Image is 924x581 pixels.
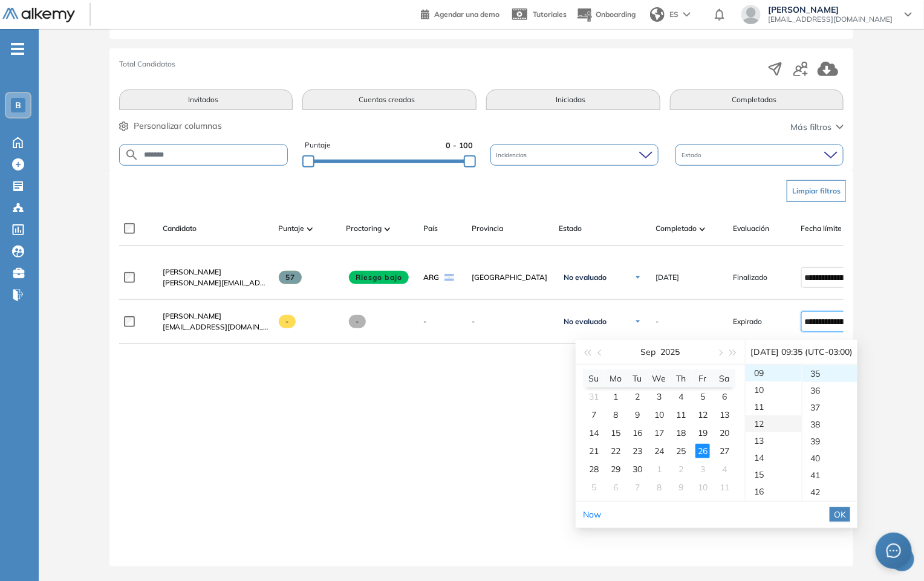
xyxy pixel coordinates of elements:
td: 2025-09-14 [583,424,605,442]
div: 13 [717,407,732,422]
th: Tu [626,369,648,388]
span: Evaluación [734,223,770,234]
div: 10 [746,381,802,398]
td: 2025-10-06 [605,478,626,496]
td: 2025-09-03 [648,388,670,406]
div: 11 [746,398,802,415]
th: Su [583,369,605,388]
div: 2 [630,389,645,404]
div: 12 [746,415,802,432]
div: 14 [746,449,802,466]
span: - [472,316,550,327]
button: Invitados [119,89,293,110]
span: [PERSON_NAME] [163,311,222,320]
div: 15 [746,466,802,483]
span: Expirado [734,316,763,327]
td: 2025-09-10 [648,406,670,424]
div: 28 [587,462,601,476]
div: 7 [630,480,645,495]
div: 27 [717,444,732,458]
td: 2025-09-26 [692,442,714,460]
div: 31 [587,389,601,404]
img: arrow [683,12,691,17]
div: 23 [630,444,645,458]
div: 15 [608,426,623,440]
div: 16 [746,483,802,500]
div: 4 [717,462,732,476]
div: 41 [802,467,858,484]
span: [PERSON_NAME] [768,5,893,15]
div: 22 [608,444,623,458]
td: 2025-09-16 [626,424,648,442]
div: 30 [630,462,645,476]
img: Logo [2,8,75,23]
span: OK [834,508,846,521]
div: 7 [587,407,601,422]
div: 11 [717,480,732,495]
div: 43 [802,501,858,518]
span: Fecha límite [801,223,842,234]
span: ARG [424,272,440,283]
span: Agendar una demo [434,10,499,19]
span: Proctoring [346,223,382,234]
th: Mo [605,369,626,388]
td: 2025-09-21 [583,442,605,460]
th: Th [670,369,692,388]
span: [EMAIL_ADDRESS][DOMAIN_NAME] [163,322,269,333]
img: world [650,7,665,22]
img: [missing "en.ARROW_ALT" translation] [700,227,706,231]
i: - [11,48,24,50]
div: 09 [746,365,802,381]
span: Candidato [163,223,197,234]
button: Limpiar filtros [787,180,846,202]
span: Incidencias [496,151,530,160]
td: 2025-09-25 [670,442,692,460]
div: 10 [695,480,710,495]
div: Incidencias [490,144,659,166]
button: OK [830,507,850,522]
button: Iniciadas [486,89,660,110]
a: [PERSON_NAME] [163,267,269,278]
td: 2025-09-09 [626,406,648,424]
button: 2025 [661,340,680,364]
td: 2025-09-12 [692,406,714,424]
td: 2025-10-11 [714,478,735,496]
div: 37 [802,399,858,416]
div: 29 [608,462,623,476]
span: [PERSON_NAME][EMAIL_ADDRESS][PERSON_NAME][DOMAIN_NAME] [163,278,269,288]
td: 2025-10-09 [670,478,692,496]
span: [PERSON_NAME] [163,267,222,276]
button: Onboarding [576,2,636,28]
td: 2025-10-03 [692,460,714,478]
span: Total Candidatos [119,59,175,70]
div: 5 [695,389,710,404]
th: We [648,369,670,388]
div: 8 [652,480,666,495]
span: Puntaje [305,140,331,151]
div: 2 [674,462,688,476]
td: 2025-09-20 [714,424,735,442]
div: 20 [717,426,732,440]
td: 2025-09-04 [670,388,692,406]
td: 2025-09-17 [648,424,670,442]
div: 25 [674,444,688,458]
span: Provincia [472,223,504,234]
span: No evaluado [564,317,607,326]
span: [EMAIL_ADDRESS][DOMAIN_NAME] [768,15,893,24]
td: 2025-09-07 [583,406,605,424]
td: 2025-10-08 [648,478,670,496]
img: SEARCH_ALT [125,148,139,163]
span: Completado [656,223,697,234]
button: Cuentas creadas [302,89,477,110]
div: 4 [674,389,688,404]
div: 12 [695,407,710,422]
div: 8 [608,407,623,422]
div: 1 [652,462,666,476]
span: [DATE] [656,272,680,283]
div: 6 [608,480,623,495]
span: Onboarding [596,10,636,19]
div: 39 [802,433,858,450]
div: 42 [802,484,858,501]
a: Agendar una demo [421,6,499,21]
div: 11 [674,407,688,422]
